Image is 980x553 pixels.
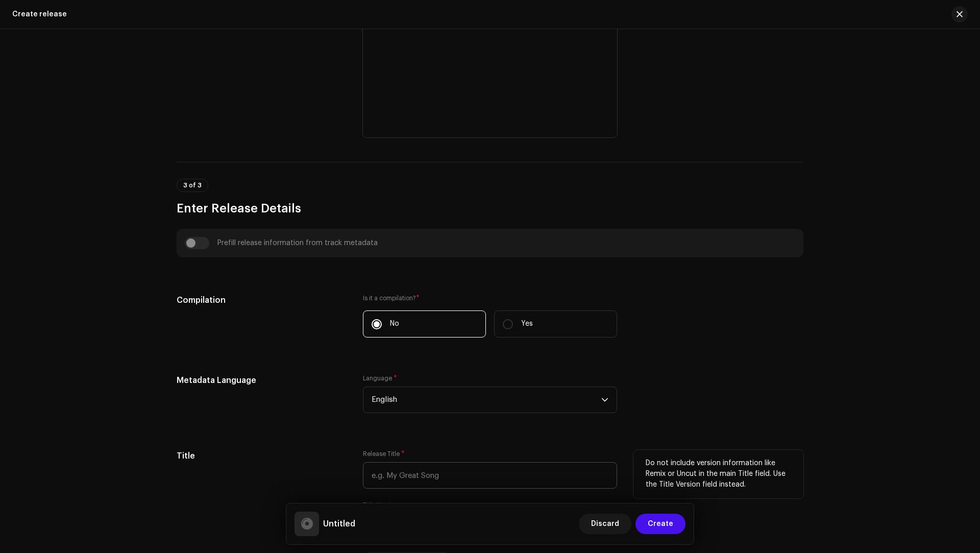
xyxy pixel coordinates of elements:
label: Title Version [363,501,398,509]
span: English [372,387,601,413]
h5: Metadata Language [177,374,347,387]
h5: Compilation [177,294,347,306]
label: Is it a compilation? [363,294,617,302]
label: Language [363,374,397,382]
p: Do not include version information like Remix or Uncut in the main Title field. Use the Title Ver... [646,458,791,490]
span: 3 of 3 [183,182,202,188]
span: Discard [591,514,619,534]
button: Discard [579,514,631,534]
h5: Untitled [323,518,355,530]
div: dropdown trigger [601,387,608,413]
button: Create [635,514,685,534]
label: Release Title [363,450,405,458]
input: e.g. My Great Song [363,462,617,489]
p: No [390,319,399,329]
h3: Enter Release Details [177,200,803,217]
h5: Title [177,450,347,462]
p: Yes [521,319,533,329]
span: Create [648,514,673,534]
